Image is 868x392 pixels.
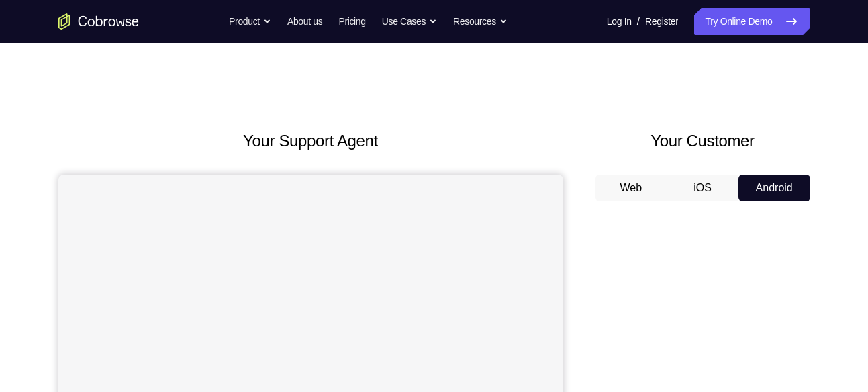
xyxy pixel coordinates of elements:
button: Web [595,175,667,201]
button: Android [738,175,810,201]
button: iOS [667,175,738,201]
a: Try Online Demo [694,8,810,35]
button: Resources [453,8,508,35]
h2: Your Support Agent [58,129,563,153]
button: Use Cases [382,8,437,35]
span: / [637,13,640,30]
a: About us [287,8,322,35]
button: Product [229,8,271,35]
h2: Your Customer [595,129,810,153]
a: Go to the home page [58,13,139,30]
a: Log In [607,8,632,35]
a: Register [645,8,678,35]
a: Pricing [338,8,365,35]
